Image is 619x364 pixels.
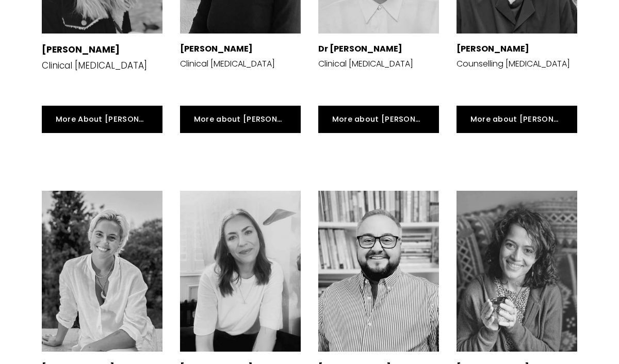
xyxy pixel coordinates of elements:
[42,43,147,72] p: Clinical [MEDICAL_DATA]
[42,106,162,133] a: More About [PERSON_NAME]
[457,106,577,133] a: More about [PERSON_NAME]
[318,106,439,133] a: More about [PERSON_NAME]
[318,43,413,70] p: Clinical [MEDICAL_DATA]
[42,43,120,56] strong: [PERSON_NAME]
[457,43,529,55] strong: [PERSON_NAME]
[180,58,275,70] p: Clinical [MEDICAL_DATA]
[457,43,570,70] p: Counselling [MEDICAL_DATA]
[180,43,253,55] strong: [PERSON_NAME]
[318,43,402,55] strong: Dr [PERSON_NAME]
[180,106,301,133] a: More about [PERSON_NAME]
